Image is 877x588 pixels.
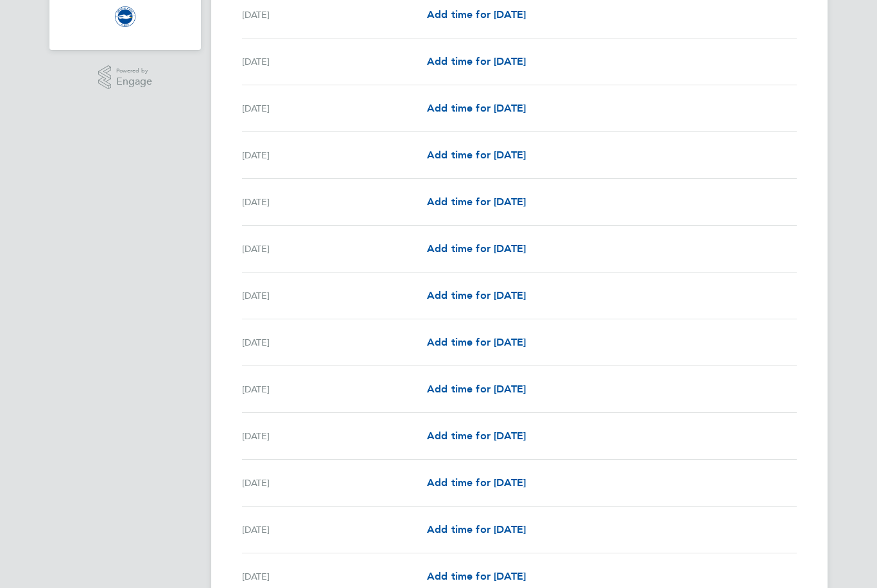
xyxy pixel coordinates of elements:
span: Add time for [DATE] [427,102,526,114]
a: Add time for [DATE] [427,288,526,303]
a: Add time for [DATE] [427,54,526,69]
div: [DATE] [242,569,427,584]
span: Add time for [DATE] [427,430,526,442]
div: [DATE] [242,522,427,537]
span: Add time for [DATE] [427,242,526,255]
a: Add time for [DATE] [427,569,526,584]
div: [DATE] [242,382,427,397]
img: brightonandhovealbion-logo-retina.png [115,6,135,27]
div: [DATE] [242,475,427,491]
span: Engage [116,76,152,87]
span: Add time for [DATE] [427,383,526,395]
div: [DATE] [242,241,427,256]
a: Add time for [DATE] [427,194,526,210]
a: Add time for [DATE] [427,147,526,163]
a: Add time for [DATE] [427,101,526,116]
a: Add time for [DATE] [427,522,526,537]
a: Add time for [DATE] [427,475,526,491]
div: [DATE] [242,335,427,350]
div: [DATE] [242,7,427,22]
a: Add time for [DATE] [427,382,526,397]
a: Add time for [DATE] [427,241,526,256]
span: Powered by [116,65,152,76]
div: [DATE] [242,428,427,444]
span: Add time for [DATE] [427,523,526,535]
div: [DATE] [242,101,427,116]
a: Add time for [DATE] [427,335,526,350]
a: Add time for [DATE] [427,428,526,444]
span: Add time for [DATE] [427,570,526,582]
span: Add time for [DATE] [427,8,526,21]
a: Powered byEngage [98,65,153,90]
span: Add time for [DATE] [427,55,526,67]
span: Add time for [DATE] [427,336,526,348]
span: Add time for [DATE] [427,196,526,208]
div: [DATE] [242,194,427,210]
div: [DATE] [242,147,427,163]
a: Add time for [DATE] [427,7,526,22]
div: [DATE] [242,54,427,69]
span: Add time for [DATE] [427,289,526,301]
span: Add time for [DATE] [427,149,526,161]
a: Go to home page [65,6,186,27]
div: [DATE] [242,288,427,303]
span: Add time for [DATE] [427,476,526,489]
